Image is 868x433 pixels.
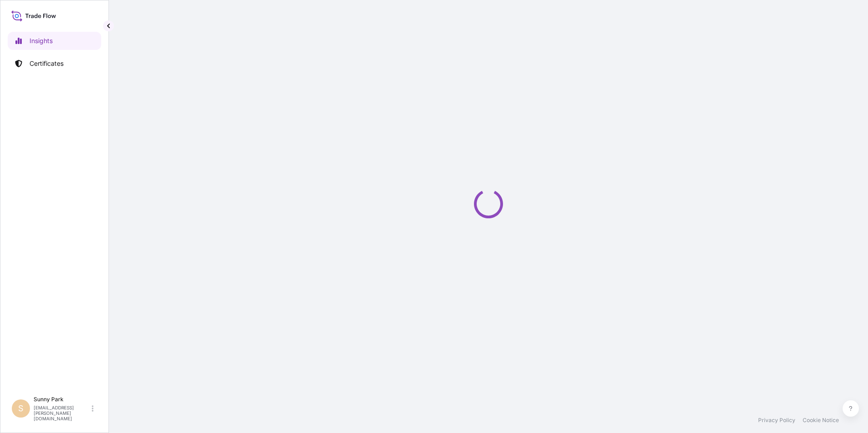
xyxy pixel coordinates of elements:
[34,396,90,403] p: Sunny Park
[803,417,839,424] a: Cookie Notice
[8,54,101,73] a: Certificates
[18,404,24,413] span: S
[8,32,101,50] a: Insights
[758,417,795,424] a: Privacy Policy
[30,36,53,45] p: Insights
[34,405,90,421] p: [EMAIL_ADDRESS][PERSON_NAME][DOMAIN_NAME]
[30,59,64,68] p: Certificates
